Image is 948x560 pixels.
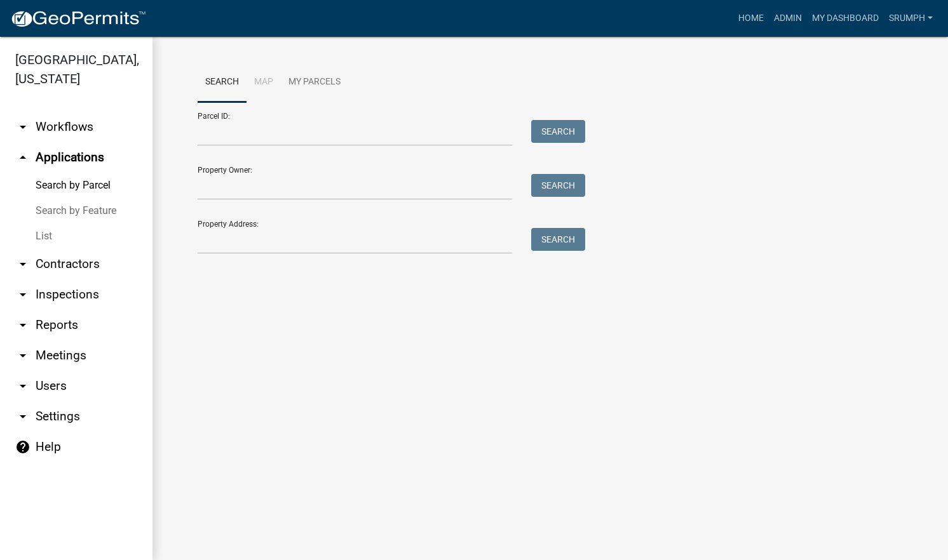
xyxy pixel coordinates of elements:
[15,317,30,333] i: arrow_drop_down
[15,257,30,272] i: arrow_drop_down
[15,119,30,135] i: arrow_drop_down
[15,287,30,302] i: arrow_drop_down
[15,378,30,394] i: arrow_drop_down
[281,62,348,103] a: My Parcels
[15,348,30,363] i: arrow_drop_down
[884,6,938,30] a: srumph
[807,6,884,30] a: My Dashboard
[531,174,585,197] button: Search
[15,439,30,455] i: help
[769,6,807,30] a: Admin
[733,6,769,30] a: Home
[15,409,30,424] i: arrow_drop_down
[531,228,585,251] button: Search
[198,62,247,103] a: Search
[15,150,30,165] i: arrow_drop_up
[531,120,585,143] button: Search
